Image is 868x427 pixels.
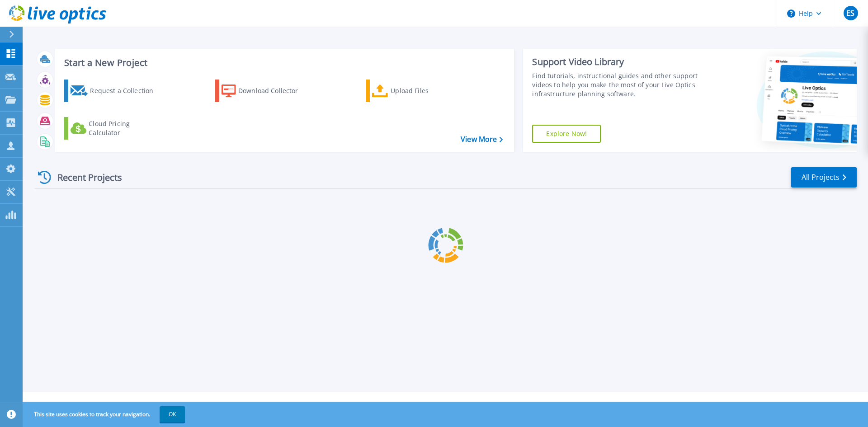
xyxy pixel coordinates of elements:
a: Cloud Pricing Calculator [64,117,165,140]
div: Support Video Library [532,56,702,68]
div: Download Collector [238,82,311,100]
div: Find tutorials, instructional guides and other support videos to help you make the most of your L... [532,71,702,99]
div: Recent Projects [35,166,134,188]
div: Upload Files [391,82,463,100]
button: OK [160,406,185,422]
div: Cloud Pricing Calculator [89,119,161,137]
a: Download Collector [215,80,316,102]
a: Upload Files [366,80,467,102]
span: ES [846,9,854,17]
div: Request a Collection [90,82,162,100]
h3: Start a New Project [64,58,503,68]
a: Explore Now! [532,125,601,143]
a: All Projects [791,167,857,188]
a: View More [461,135,503,144]
a: Request a Collection [64,80,165,102]
span: This site uses cookies to track your navigation. [25,406,185,422]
